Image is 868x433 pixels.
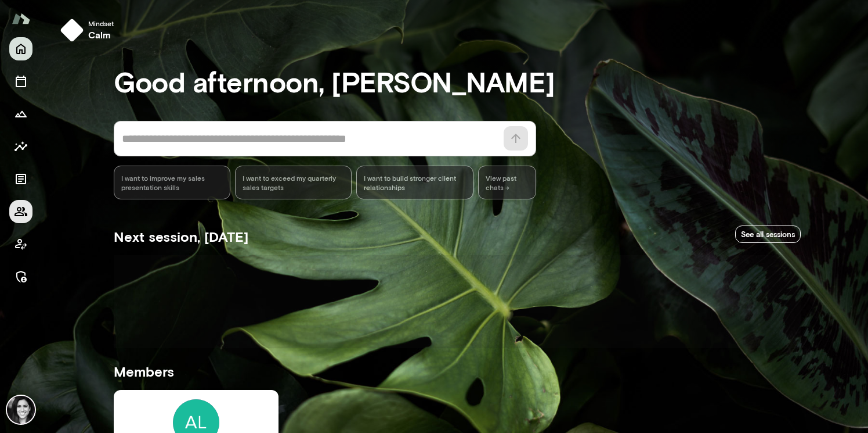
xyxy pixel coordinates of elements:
[364,173,465,192] span: I want to build stronger client relationships
[478,166,536,199] span: View past chats ->
[88,19,114,28] span: Mindset
[88,28,114,42] h6: calm
[121,173,223,192] span: I want to improve my sales presentation skills
[9,265,32,288] button: Manage
[356,166,473,199] div: I want to build stronger client relationships
[735,226,801,244] a: See all sessions
[12,8,30,30] img: Mento
[7,396,35,424] img: Jamie Albers
[9,70,32,93] button: Sessions
[114,227,248,246] h5: Next session, [DATE]
[114,65,801,98] h3: Good afternoon, [PERSON_NAME]
[243,173,344,192] span: I want to exceed my quarterly sales targets
[9,37,32,60] button: Home
[114,166,230,199] div: I want to improve my sales presentation skills
[56,14,123,46] button: Mindsetcalm
[114,362,801,381] h5: Members
[9,135,32,158] button: Insights
[9,167,32,191] button: Documents
[9,200,32,223] button: Members
[9,232,32,256] button: Client app
[235,166,352,199] div: I want to exceed my quarterly sales targets
[9,102,32,126] button: Growth Plan
[60,19,84,42] img: mindset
